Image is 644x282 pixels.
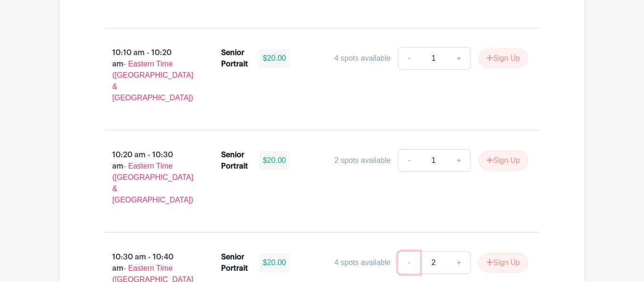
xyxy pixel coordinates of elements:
div: $20.00 [259,49,290,68]
div: Senior Portrait [221,149,248,172]
div: 2 spots available [334,155,390,166]
div: Senior Portrait [221,251,248,274]
a: - [398,47,420,70]
a: + [447,47,471,70]
div: 4 spots available [334,53,390,64]
div: Senior Portrait [221,47,248,70]
a: - [398,251,420,274]
p: 10:20 am - 10:30 am [90,145,206,209]
button: Sign Up [479,253,528,273]
div: $20.00 [259,253,290,272]
div: $20.00 [259,151,290,170]
button: Sign Up [479,151,528,170]
span: - Eastern Time ([GEOGRAPHIC_DATA] & [GEOGRAPHIC_DATA]) [112,162,193,204]
div: 4 spots available [334,257,390,268]
a: - [398,149,420,172]
button: Sign Up [479,48,528,68]
span: - Eastern Time ([GEOGRAPHIC_DATA] & [GEOGRAPHIC_DATA]) [112,60,193,102]
a: + [447,251,471,274]
a: + [447,149,471,172]
p: 10:10 am - 10:20 am [90,43,206,107]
